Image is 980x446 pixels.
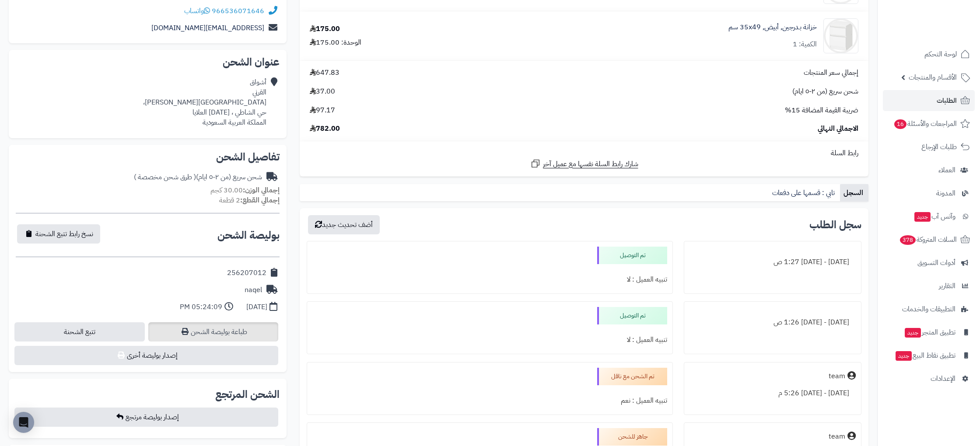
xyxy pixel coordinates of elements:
span: 16 [894,119,906,129]
span: الأقسام والمنتجات [909,71,957,84]
div: 05:24:09 PM [180,302,222,312]
small: 30.00 كجم [210,185,280,195]
a: تطبيق نقاط البيعجديد [883,345,975,366]
span: جديد [896,351,912,361]
span: التقارير [939,280,955,292]
span: تطبيق المتجر [904,326,955,338]
small: 2 قطعة [219,195,280,206]
span: المدونة [936,187,955,199]
div: 175.00 [310,24,340,34]
a: التقارير [883,275,975,296]
div: الكمية: 1 [793,39,817,49]
div: رابط السلة [303,148,865,158]
a: شارك رابط السلة نفسها مع عميل آخر [530,158,638,169]
div: الوحدة: 175.00 [310,38,361,48]
div: تم التوصيل [597,247,667,264]
span: 782.00 [310,124,340,134]
span: لوحة التحكم [924,48,957,60]
button: نسخ رابط تتبع الشحنة [17,224,100,244]
a: السلات المتروكة378 [883,229,975,250]
div: [DATE] - [DATE] 5:26 م [689,385,856,402]
div: team [829,371,845,381]
span: ضريبة القيمة المضافة 15% [785,105,858,115]
img: 1661946366-kullen-chest-of-2-drawers-white__0651179_pe706791_s5-90x90.png [824,18,858,53]
a: الطلبات [883,90,975,111]
a: السجل [840,184,868,202]
div: جاهز للشحن [597,428,667,446]
button: إصدار بوليصة أخرى [14,346,278,365]
div: [DATE] [246,302,267,312]
h2: تفاصيل الشحن [16,152,280,162]
a: واتساب [184,6,210,16]
a: تتبع الشحنة [14,322,144,341]
span: وآتس آب [913,210,955,223]
a: تابي : قسمها على دفعات [769,184,840,202]
a: الإعدادات [883,368,975,389]
div: شحن سريع (من ٢-٥ ايام) [134,172,262,182]
div: تنبيه العميل : لا [312,331,667,348]
span: 647.83 [310,68,339,78]
span: تطبيق نقاط البيع [895,349,955,362]
div: Open Intercom Messenger [13,412,34,433]
span: نسخ رابط تتبع الشحنة [35,229,93,239]
span: أدوات التسويق [917,257,955,269]
div: naqel [245,285,262,295]
span: شحن سريع (من ٢-٥ ايام) [792,87,858,97]
div: تنبيه العميل : لا [312,271,667,288]
span: العملاء [938,164,955,176]
span: 37.00 [310,87,335,97]
span: الاجمالي النهائي [818,124,858,134]
a: المدونة [883,183,975,204]
a: وآتس آبجديد [883,206,975,227]
div: تم الشحن مع ناقل [597,368,667,385]
img: logo-2.png [920,7,972,25]
a: طباعة بوليصة الشحن [148,322,278,341]
span: جديد [914,212,931,222]
h3: سجل الطلب [809,220,861,230]
div: 256207012 [227,268,266,278]
div: team [829,432,845,442]
a: التطبيقات والخدمات [883,299,975,320]
a: العملاء [883,160,975,181]
a: 966536071646 [212,6,264,16]
a: تطبيق المتجرجديد [883,322,975,343]
span: الإعدادات [931,373,955,385]
a: خزانة بـدرجين, أبيض, ‎35x49 سم‏ [728,22,817,32]
div: [DATE] - [DATE] 1:26 ص [689,314,856,331]
button: إصدار بوليصة مرتجع [14,408,278,427]
strong: إجمالي القطع: [240,195,280,206]
span: طلبات الإرجاع [921,141,957,153]
h2: الشحن المرتجع [215,389,280,400]
span: السلات المتروكة [899,233,957,246]
span: ( طرق شحن مخصصة ) [134,172,196,182]
span: 97.17 [310,105,335,115]
span: التطبيقات والخدمات [902,303,955,315]
span: 378 [899,235,916,245]
a: المراجعات والأسئلة16 [883,113,975,134]
span: الطلبات [937,94,957,107]
a: طلبات الإرجاع [883,136,975,157]
span: شارك رابط السلة نفسها مع عميل آخر [543,159,638,169]
a: أدوات التسويق [883,252,975,273]
button: أضف تحديث جديد [308,215,380,234]
span: جديد [905,328,921,338]
div: تم التوصيل [597,307,667,324]
span: المراجعات والأسئلة [893,118,957,130]
a: لوحة التحكم [883,44,975,65]
div: أشواق القرني [GEOGRAPHIC_DATA][PERSON_NAME]، حي الشاطي ، [DATE] العلايا المملكة العربية السعودية [143,77,266,127]
div: [DATE] - [DATE] 1:27 ص [689,254,856,271]
h2: بوليصة الشحن [217,230,280,240]
strong: إجمالي الوزن: [243,185,280,195]
span: إجمالي سعر المنتجات [804,68,858,78]
h2: عنوان الشحن [16,57,280,67]
a: [EMAIL_ADDRESS][DOMAIN_NAME] [151,23,264,33]
div: تنبيه العميل : نعم [312,392,667,409]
